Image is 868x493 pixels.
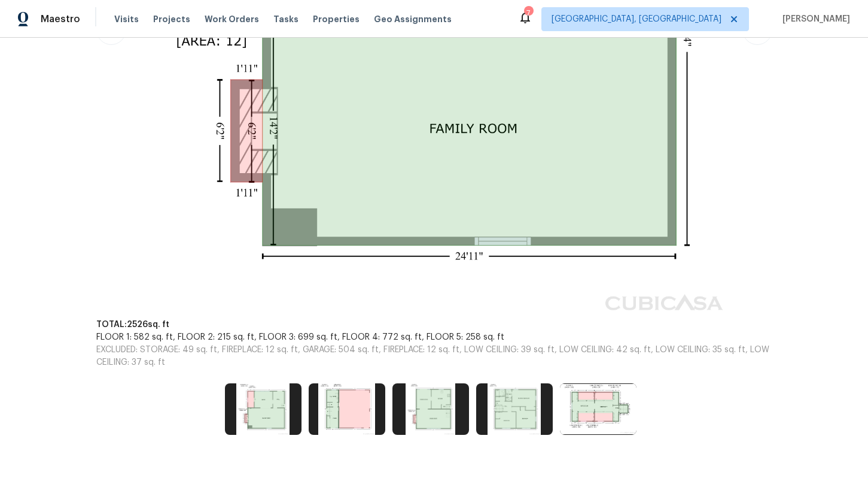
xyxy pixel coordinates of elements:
[225,383,301,435] img: https://cabinet-assets.s3.amazonaws.com/production/storage/2a5e134f-c309-485e-9777-54c04f122dfc.p...
[41,13,80,25] span: Maestro
[96,331,772,344] p: FLOOR 1: 582 sq. ft, FLOOR 2: 215 sq. ft, FLOOR 3: 699 sq. ft, FLOOR 4: 772 sq. ft, FLOOR 5: 258 ...
[114,13,139,25] span: Visits
[778,13,850,25] span: [PERSON_NAME]
[476,383,553,435] img: https://cabinet-assets.s3.amazonaws.com/production/storage/935d368c-9db1-46de-a93f-d8ef1ac46c1b.p...
[392,383,469,435] img: https://cabinet-assets.s3.amazonaws.com/production/storage/954d9916-fb4d-41d7-98a3-9fbea35b0575.p...
[205,13,259,25] span: Work Orders
[96,319,772,331] p: TOTAL: 2526 sq. ft
[153,13,190,25] span: Projects
[96,344,772,369] p: EXCLUDED: STORAGE: 49 sq. ft, FIREPLACE: 12 sq. ft, GARAGE: 504 sq. ft, FIREPLACE: 12 sq. ft, LOW...
[273,15,299,23] span: Tasks
[309,383,385,435] img: https://cabinet-assets.s3.amazonaws.com/production/storage/9ba13b95-2fac-4065-b7dc-01ac9c6f8d0d.p...
[552,13,721,25] span: [GEOGRAPHIC_DATA], [GEOGRAPHIC_DATA]
[524,7,532,19] div: 7
[374,13,452,25] span: Geo Assignments
[313,13,360,25] span: Properties
[560,383,636,435] img: https://cabinet-assets.s3.amazonaws.com/production/storage/d67747fa-ee80-4e68-9234-9a00ab6d791a.p...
